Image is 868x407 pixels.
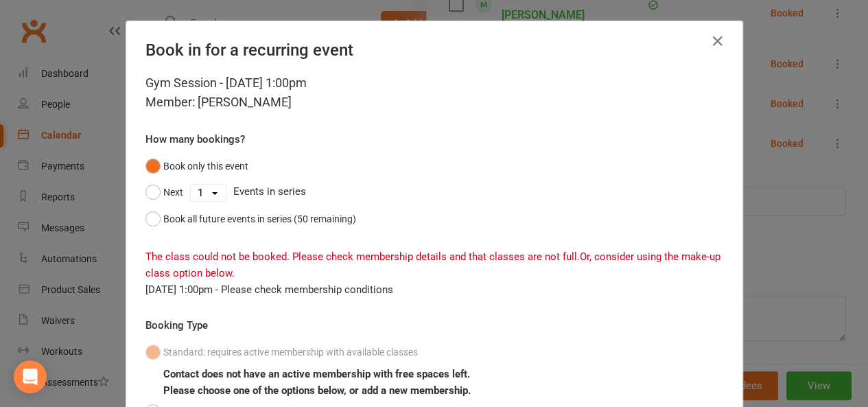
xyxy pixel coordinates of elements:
[145,317,208,334] label: Booking Type
[145,131,245,148] label: How many bookings?
[163,368,470,380] b: Contact does not have an active membership with free spaces left.
[145,179,183,205] button: Next
[145,206,356,232] button: Book all future events in series (50 remaining)
[145,153,248,179] button: Book only this event
[145,179,723,205] div: Events in series
[14,360,47,393] div: Open Intercom Messenger
[707,30,729,52] button: Close
[145,281,723,298] div: [DATE] 1:00pm - Please check membership conditions
[145,40,723,60] h4: Book in for a recurring event
[163,211,356,226] div: Book all future events in series (50 remaining)
[163,384,471,397] b: Please choose one of the options below, or add a new membership.
[145,73,723,112] div: Gym Session - [DATE] 1:00pm Member: [PERSON_NAME]
[145,251,580,263] span: The class could not be booked. Please check membership details and that classes are not full.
